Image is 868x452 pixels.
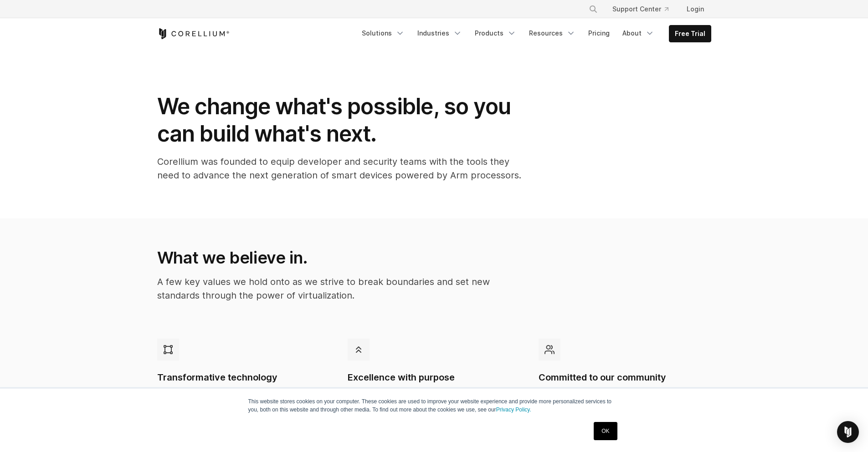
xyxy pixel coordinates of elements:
p: This website stores cookies on your computer. These cookies are used to improve your website expe... [248,397,620,414]
a: Privacy Policy. [496,406,531,413]
a: Corellium Home [157,28,230,39]
a: Support Center [605,1,676,17]
div: Navigation Menu [356,25,711,42]
div: Navigation Menu [578,1,711,17]
a: Resources [524,25,581,41]
a: Pricing [583,25,615,41]
button: Search [585,1,601,17]
a: Free Trial [669,25,711,42]
h2: What we believe in. [157,248,520,268]
h4: Excellence with purpose [348,371,520,384]
h4: Committed to our community [539,371,711,384]
div: Open Intercom Messenger [837,421,859,443]
h4: Transformative technology [157,371,330,384]
a: Login [679,1,711,17]
a: Products [469,25,522,41]
p: Corellium was founded to equip developer and security teams with the tools they need to advance t... [157,155,522,182]
a: About [617,25,660,41]
a: OK [594,422,617,440]
a: Industries [412,25,467,41]
p: A few key values we hold onto as we strive to break boundaries and set new standards through the ... [157,275,520,302]
a: Solutions [356,25,410,41]
h1: We change what's possible, so you can build what's next. [157,93,522,147]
